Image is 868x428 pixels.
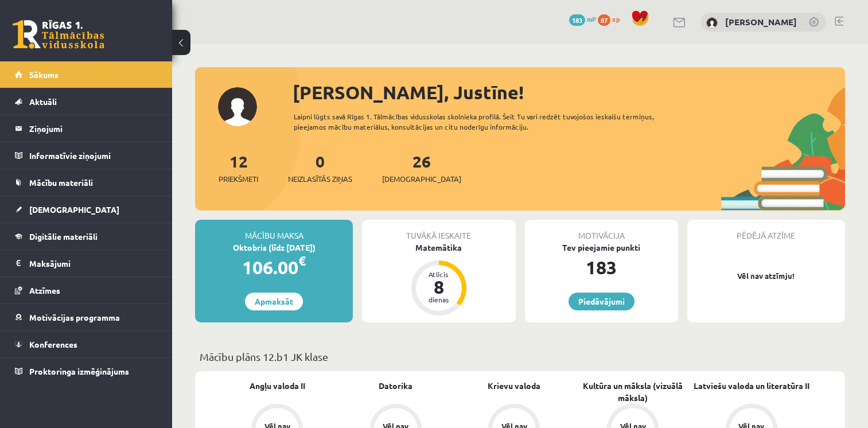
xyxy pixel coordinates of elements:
div: Atlicis [422,271,456,278]
legend: Maksājumi [29,250,158,277]
a: Piedāvājumi [569,293,635,310]
span: Atzīmes [29,285,60,295]
div: 106.00 [195,254,353,281]
a: 12Priekšmeti [219,151,258,185]
span: € [298,252,306,269]
div: Motivācija [525,220,678,242]
a: Proktoringa izmēģinājums [15,358,158,384]
div: Tev pieejamie punkti [525,242,678,254]
a: 183 mP [569,14,596,24]
a: Ziņojumi [15,115,158,142]
span: Aktuāli [29,96,57,107]
legend: Informatīvie ziņojumi [29,142,158,169]
div: Oktobris (līdz [DATE]) [195,242,353,254]
legend: Ziņojumi [29,115,158,142]
span: Sākums [29,69,59,80]
a: [DEMOGRAPHIC_DATA] [15,196,158,223]
p: Mācību plāns 12.b1 JK klase [200,349,840,364]
a: 26[DEMOGRAPHIC_DATA] [382,151,461,185]
a: Informatīvie ziņojumi [15,142,158,169]
span: [DEMOGRAPHIC_DATA] [382,173,461,185]
span: mP [587,14,596,24]
div: 183 [525,254,678,281]
div: Laipni lūgts savā Rīgas 1. Tālmācības vidusskolas skolnieka profilā. Šeit Tu vari redzēt tuvojošo... [294,111,684,132]
a: Digitālie materiāli [15,223,158,250]
span: 87 [598,14,610,26]
a: Maksājumi [15,250,158,277]
a: Angļu valoda II [250,380,305,392]
a: Kultūra un māksla (vizuālā māksla) [574,380,692,404]
span: Digitālie materiāli [29,231,98,242]
a: Krievu valoda [488,380,540,392]
a: Rīgas 1. Tālmācības vidusskola [13,20,104,49]
p: Vēl nav atzīmju! [693,270,839,282]
span: [DEMOGRAPHIC_DATA] [29,204,119,215]
a: 0Neizlasītās ziņas [288,151,352,185]
div: Mācību maksa [195,220,353,242]
div: Pēdējā atzīme [687,220,845,242]
span: Mācību materiāli [29,177,93,188]
span: 183 [569,14,585,26]
a: [PERSON_NAME] [725,16,797,28]
span: Proktoringa izmēģinājums [29,366,129,376]
span: Neizlasītās ziņas [288,173,352,185]
a: Datorika [379,380,412,392]
div: Tuvākā ieskaite [362,220,515,242]
a: Sākums [15,61,158,88]
a: Aktuāli [15,88,158,115]
a: Matemātika Atlicis 8 dienas [362,242,515,317]
a: Mācību materiāli [15,169,158,196]
div: Matemātika [362,242,515,254]
img: Justīne Everte [706,17,718,29]
span: Konferences [29,339,77,349]
a: 87 xp [598,14,625,24]
a: Konferences [15,331,158,357]
a: Apmaksāt [245,293,303,310]
span: Motivācijas programma [29,312,120,322]
span: Priekšmeti [219,173,258,185]
a: Motivācijas programma [15,304,158,330]
div: 8 [422,278,456,296]
span: xp [612,14,620,24]
div: [PERSON_NAME], Justīne! [293,79,845,106]
a: Latviešu valoda un literatūra II [694,380,809,392]
a: Atzīmes [15,277,158,304]
div: dienas [422,296,456,303]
